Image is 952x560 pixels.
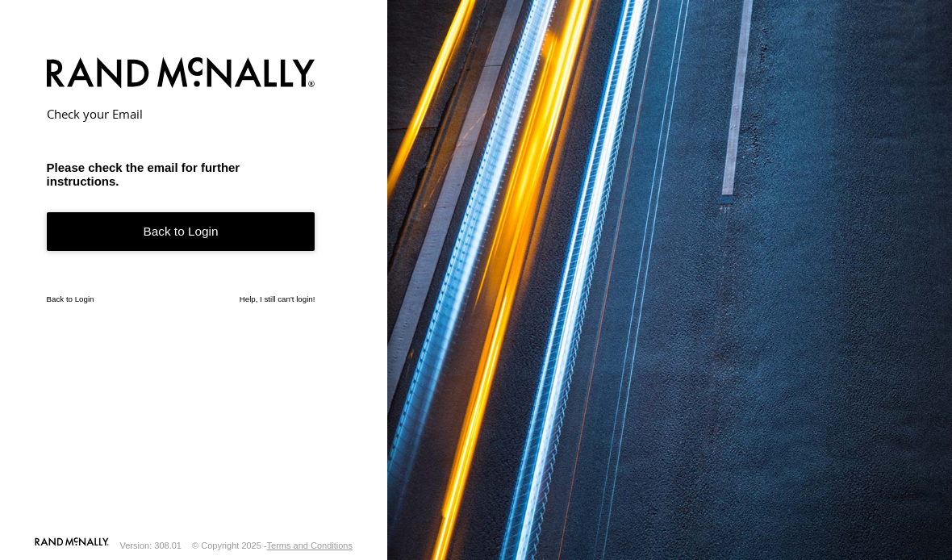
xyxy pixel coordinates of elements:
[267,541,353,550] a: Terms and Conditions
[120,541,182,550] div: Version: 308.01
[47,106,315,122] h2: Check your Email
[47,54,315,95] img: Rand McNally
[240,295,315,303] a: Help, I still can't login!
[47,295,94,303] a: Back to Login
[47,212,315,252] a: Back to Login
[47,161,315,188] h3: Please check the email for further instructions.
[192,541,353,550] div: © Copyright 2025 -
[35,537,109,554] a: Visit our Website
